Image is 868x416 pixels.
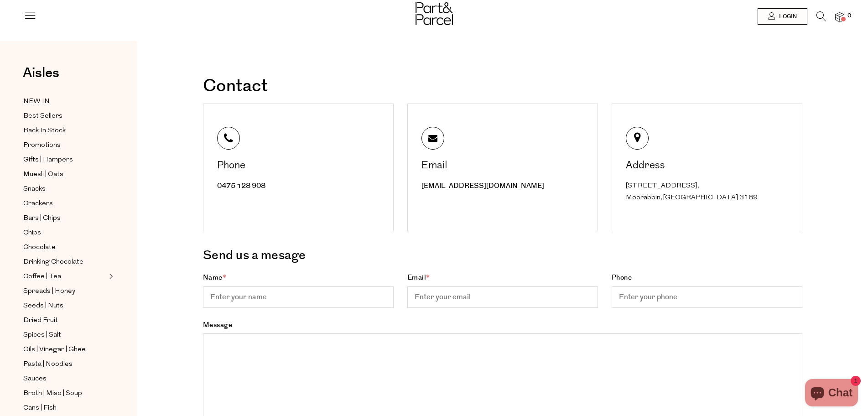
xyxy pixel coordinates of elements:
span: Drinking Chocolate [23,257,83,268]
span: Oils | Vinegar | Ghee [23,344,86,355]
span: Aisles [23,63,59,83]
a: Broth | Miso | Soup [23,388,106,399]
a: Best Sellers [23,110,106,122]
div: [STREET_ADDRESS], Moorabbin, [GEOGRAPHIC_DATA] 3189 [626,180,790,203]
span: Bars | Chips [23,213,61,224]
label: Phone [612,273,802,308]
a: Cans | Fish [23,402,106,414]
a: Drinking Chocolate [23,256,106,268]
inbox-online-store-chat: Shopify online store chat [802,379,861,409]
a: Chocolate [23,242,106,253]
a: Back In Stock [23,125,106,136]
span: NEW IN [23,96,50,107]
span: 0 [845,12,853,20]
a: Aisles [23,66,59,89]
span: Gifts | Hampers [23,155,73,166]
a: Bars | Chips [23,213,106,224]
a: Sauces [23,373,106,385]
a: Chips [23,227,106,239]
a: Gifts | Hampers [23,154,106,166]
span: Sauces [23,374,47,385]
span: Chocolate [23,242,56,253]
a: Spices | Salt [23,329,106,341]
a: Login [758,8,807,25]
span: Cans | Fish [23,403,57,414]
a: Spreads | Honey [23,286,106,297]
span: Dried Fruit [23,315,58,326]
a: Snacks [23,183,106,195]
a: Dried Fruit [23,315,106,326]
span: Pasta | Noodles [23,359,73,370]
span: Coffee | Tea [23,271,61,282]
span: Promotions [23,140,61,151]
h1: Contact [203,78,802,95]
span: Spices | Salt [23,330,61,341]
a: 0475 128 908 [217,181,265,191]
a: Coffee | Tea [23,271,106,282]
a: Pasta | Noodles [23,359,106,370]
input: Email* [407,286,598,308]
span: Broth | Miso | Soup [23,388,82,399]
input: Phone [612,286,802,308]
a: Promotions [23,140,106,151]
div: Phone [217,161,382,171]
button: Expand/Collapse Coffee | Tea [107,271,113,282]
img: Part&Parcel [416,2,453,25]
span: Login [777,13,797,21]
h3: Send us a mesage [203,245,802,266]
span: Chips [23,228,41,239]
input: Name* [203,286,394,308]
a: [EMAIL_ADDRESS][DOMAIN_NAME] [421,181,544,191]
a: Crackers [23,198,106,209]
label: Email [407,273,598,308]
a: Seeds | Nuts [23,300,106,312]
a: Muesli | Oats [23,169,106,180]
span: Spreads | Honey [23,286,75,297]
span: Muesli | Oats [23,169,63,180]
a: Oils | Vinegar | Ghee [23,344,106,355]
span: Back In Stock [23,125,66,136]
span: Seeds | Nuts [23,301,63,312]
a: NEW IN [23,96,106,107]
label: Name [203,273,394,308]
span: Snacks [23,184,46,195]
span: Crackers [23,198,53,209]
span: Best Sellers [23,111,62,122]
div: Address [626,161,790,171]
div: Email [421,161,586,171]
a: 0 [835,12,844,22]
